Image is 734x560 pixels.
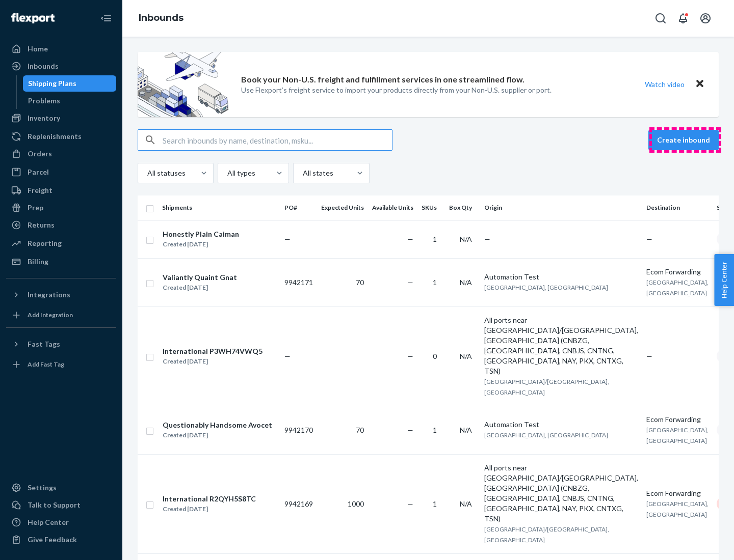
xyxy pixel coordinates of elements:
[480,195,642,220] th: Origin
[648,130,719,150] button: Create inbound
[356,426,364,434] span: 70
[433,499,437,508] span: 1
[28,78,76,89] div: Shipping Plans
[241,74,525,86] p: Book your Non-U.S. freight and fulfillment services in one streamlined flow.
[433,278,437,287] span: 1
[163,272,237,283] div: Valiantly Quaint Gnat
[6,200,116,216] a: Prep
[6,128,116,145] a: Replenishments
[28,149,52,159] div: Orders
[23,93,117,109] a: Problems
[11,13,55,23] img: Flexport logo
[96,8,116,29] button: Close Navigation
[693,77,706,92] button: Close
[638,77,691,92] button: Watch video
[6,110,116,126] a: Inventory
[28,257,48,267] div: Billing
[28,61,59,71] div: Inbounds
[163,283,237,293] div: Created [DATE]
[484,272,638,282] div: Automation Test
[6,182,116,199] a: Freight
[302,168,303,178] input: All states
[407,278,413,287] span: —
[6,287,116,303] button: Integrations
[6,235,116,251] a: Reporting
[6,58,116,74] a: Inbounds
[163,420,272,430] div: Questionably Handsome Avocet
[6,480,116,496] a: Settings
[241,85,552,95] p: Use Flexport’s freight service to import your products directly from your Non-U.S. supplier or port.
[484,315,638,376] div: All ports near [GEOGRAPHIC_DATA]/[GEOGRAPHIC_DATA], [GEOGRAPHIC_DATA] (CNBZG, [GEOGRAPHIC_DATA], ...
[673,8,693,29] button: Open notifications
[163,356,263,367] div: Created [DATE]
[484,235,490,243] span: —
[646,352,652,360] span: —
[356,278,364,287] span: 70
[6,531,116,548] button: Give Feedback
[646,235,652,243] span: —
[163,430,272,440] div: Created [DATE]
[28,167,49,177] div: Parcel
[348,499,364,508] span: 1000
[163,494,256,504] div: International R2QYH5S8TC
[6,254,116,270] a: Billing
[484,284,608,291] span: [GEOGRAPHIC_DATA], [GEOGRAPHIC_DATA]
[163,229,239,239] div: Honestly Plain Caiman
[368,195,417,220] th: Available Units
[433,235,437,243] span: 1
[642,195,713,220] th: Destination
[6,164,116,180] a: Parcel
[28,360,64,369] div: Add Fast Tag
[445,195,480,220] th: Box Qty
[28,220,55,230] div: Returns
[417,195,445,220] th: SKUs
[28,290,70,300] div: Integrations
[139,12,183,23] a: Inbounds
[226,168,227,178] input: All types
[484,525,609,544] span: [GEOGRAPHIC_DATA]/[GEOGRAPHIC_DATA], [GEOGRAPHIC_DATA]
[317,195,368,220] th: Expected Units
[460,352,472,360] span: N/A
[433,426,437,434] span: 1
[163,130,392,150] input: Search inbounds by name, destination, msku...
[163,239,239,249] div: Created [DATE]
[146,168,147,178] input: All statuses
[646,500,709,518] span: [GEOGRAPHIC_DATA], [GEOGRAPHIC_DATA]
[6,41,116,57] a: Home
[28,311,73,319] div: Add Integration
[280,195,317,220] th: PO#
[28,339,60,349] div: Fast Tags
[646,426,709,444] span: [GEOGRAPHIC_DATA], [GEOGRAPHIC_DATA]
[28,500,81,510] div: Talk to Support
[28,483,57,493] div: Settings
[28,185,53,195] div: Freight
[6,336,116,352] button: Fast Tags
[407,499,413,508] span: —
[23,75,117,92] a: Shipping Plans
[6,217,116,233] a: Returns
[650,8,671,29] button: Open Search Box
[6,497,116,513] a: Talk to Support
[28,44,48,54] div: Home
[6,356,116,373] a: Add Fast Tag
[460,426,472,434] span: N/A
[6,514,116,530] a: Help Center
[407,352,413,360] span: —
[284,235,291,243] span: —
[484,463,638,524] div: All ports near [GEOGRAPHIC_DATA]/[GEOGRAPHIC_DATA], [GEOGRAPHIC_DATA] (CNBZG, [GEOGRAPHIC_DATA], ...
[646,267,709,277] div: Ecom Forwarding
[646,278,709,297] span: [GEOGRAPHIC_DATA], [GEOGRAPHIC_DATA]
[280,258,317,306] td: 9942171
[280,406,317,454] td: 9942170
[6,307,116,323] a: Add Integration
[484,431,608,439] span: [GEOGRAPHIC_DATA], [GEOGRAPHIC_DATA]
[484,419,638,430] div: Automation Test
[714,254,734,306] span: Help Center
[284,352,291,360] span: —
[460,278,472,287] span: N/A
[460,235,472,243] span: N/A
[460,499,472,508] span: N/A
[407,235,413,243] span: —
[28,131,82,142] div: Replenishments
[484,378,609,396] span: [GEOGRAPHIC_DATA]/[GEOGRAPHIC_DATA], [GEOGRAPHIC_DATA]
